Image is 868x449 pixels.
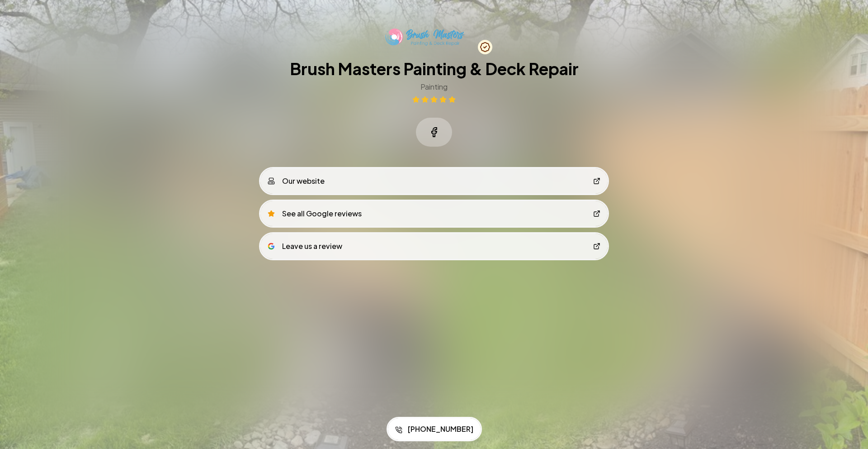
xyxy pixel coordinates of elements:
div: Our website [268,176,325,186]
h3: Painting [420,81,448,92]
a: See all Google reviews [260,201,608,226]
a: [PHONE_NUMBER] [388,418,481,440]
h1: Brush Masters Painting & Deck Repair [290,60,579,78]
a: google logoLeave us a review [260,234,608,259]
a: Our website [260,168,608,194]
img: google logo [268,243,275,250]
img: Brush Masters Painting & Deck Repair [381,25,487,49]
div: See all Google reviews [268,208,362,219]
div: Leave us a review [268,241,342,252]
